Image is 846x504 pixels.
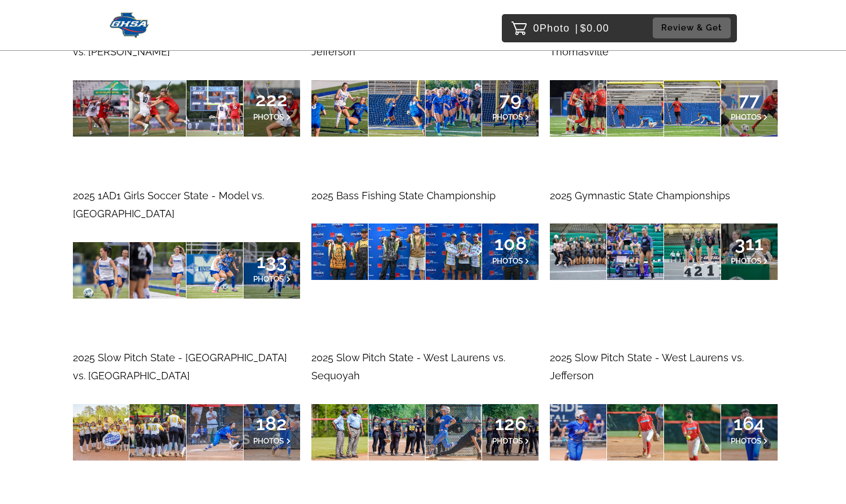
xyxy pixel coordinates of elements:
img: Snapphound Logo [110,12,150,38]
span: 77 [731,96,768,103]
a: 2025 Bass Fishing State Championship108PHOTOS [311,187,539,281]
a: 2025 Girls Div. 3 Lacrosse State - West Forsyth vs. [PERSON_NAME]222PHOTOS [73,24,300,136]
span: Photo [540,19,570,37]
span: PHOTOS [731,112,761,121]
button: Review & Get [653,17,731,38]
span: PHOTOS [253,112,284,121]
span: 79 [492,96,530,103]
a: 2025 3A Girls Soccer State - Oconee Co. vs. Jefferson79PHOTOS [311,24,539,136]
span: PHOTOS [253,274,284,283]
span: 222 [253,96,290,103]
span: 2025 Girls Div. 3 Lacrosse State - West Forsyth vs. [PERSON_NAME] [73,27,293,57]
span: 126 [492,420,530,427]
span: 164 [731,420,768,427]
span: 2025 Slow Pitch State - West Laurens vs. Jefferson [550,352,744,382]
span: 2025 3A Girls Soccer State - Oconee Co. vs. Jefferson [311,27,517,57]
a: 2025 Slow Pitch State - West Laurens vs. Sequoyah126PHOTOS [311,349,539,461]
span: 2025 Slow Pitch State - [GEOGRAPHIC_DATA] vs. [GEOGRAPHIC_DATA] [73,352,287,382]
span: PHOTOS [492,436,523,445]
span: 311 [731,240,768,247]
span: 108 [492,240,530,247]
a: 2025 Slow Pitch State - [GEOGRAPHIC_DATA] vs. [GEOGRAPHIC_DATA]182PHOTOS [73,349,300,461]
a: 2025 1AD1 Girls Soccer State - Model vs. [GEOGRAPHIC_DATA]133PHOTOS [73,187,300,299]
span: 182 [253,420,290,427]
span: PHOTOS [253,436,284,445]
span: PHOTOS [731,256,761,265]
a: 2025 Slow Pitch State - West Laurens vs. Jefferson164PHOTOS [550,349,777,461]
a: 2025 1AD1 Boys Soccer State - Armuchee vs. Thomasville77PHOTOS [550,24,777,136]
span: PHOTOS [492,112,523,121]
span: 133 [253,258,290,265]
span: 2025 Bass Fishing State Championship [311,190,496,201]
span: 2025 Gymnastic State Championships [550,190,730,201]
span: | [575,23,579,34]
span: 2025 1AD1 Girls Soccer State - Model vs. [GEOGRAPHIC_DATA] [73,190,264,220]
a: 2025 Gymnastic State Championships311PHOTOS [550,187,777,281]
a: Review & Get [653,17,734,38]
span: PHOTOS [492,256,523,265]
span: 2025 1AD1 Boys Soccer State - Armuchee vs. Thomasville [550,27,763,57]
p: 0 $0.00 [533,19,610,37]
span: PHOTOS [731,436,761,445]
span: 2025 Slow Pitch State - West Laurens vs. Sequoyah [311,352,505,382]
